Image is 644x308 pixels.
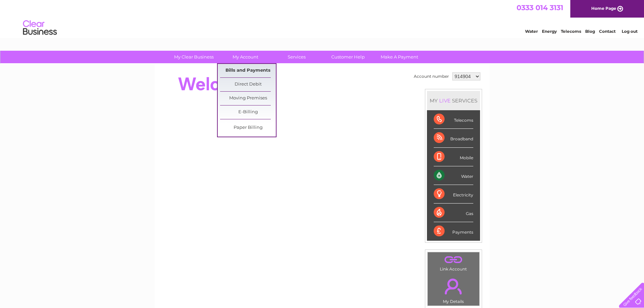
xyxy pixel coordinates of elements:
[434,166,473,185] div: Water
[166,51,222,63] a: My Clear Business
[217,51,273,63] a: My Account
[23,18,57,38] img: logo.png
[163,4,482,33] div: Clear Business is a trading name of Verastar Limited (registered in [GEOGRAPHIC_DATA] No. 3667643...
[220,105,276,119] a: E-Billing
[434,222,473,240] div: Payments
[427,252,480,273] td: Link Account
[561,29,581,34] a: Telecoms
[427,91,480,110] div: MY SERVICES
[372,51,427,63] a: Make A Payment
[525,29,538,34] a: Water
[434,185,473,204] div: Electricity
[542,29,557,34] a: Energy
[622,29,638,34] a: Log out
[220,78,276,91] a: Direct Debit
[438,97,452,104] div: LIVE
[429,254,478,266] a: .
[434,110,473,129] div: Telecoms
[220,121,276,135] a: Paper Billing
[599,29,616,34] a: Contact
[434,204,473,222] div: Gas
[220,64,276,77] a: Bills and Payments
[269,51,325,63] a: Services
[434,148,473,166] div: Mobile
[320,51,376,63] a: Customer Help
[412,71,451,82] td: Account number
[585,29,595,34] a: Blog
[429,275,478,298] a: .
[220,92,276,105] a: Moving Premises
[434,129,473,147] div: Broadband
[517,3,563,12] a: 0333 014 3131
[427,273,480,306] td: My Details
